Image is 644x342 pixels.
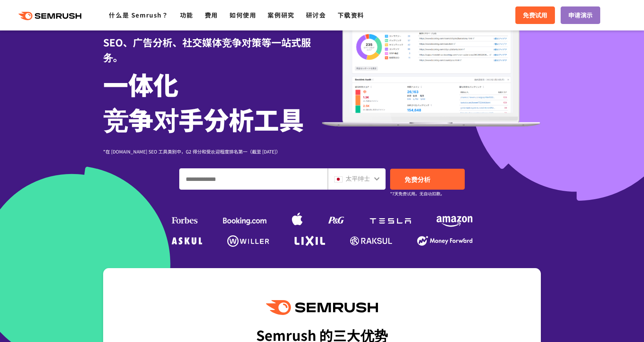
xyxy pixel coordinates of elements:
[103,101,304,137] font: 竞争对手分析工具
[103,35,311,64] font: SEO、广告分析、社交媒体竞争对策等一站式服务。
[266,300,378,315] img: Semrush
[515,6,555,24] a: 免费试用
[338,10,364,19] a: 下载资料
[561,6,600,24] a: 申请演示
[390,169,465,190] a: 免费分析
[205,10,218,19] a: 费用
[180,10,193,19] a: 功能
[568,10,593,19] font: 申请演示
[103,148,281,155] font: *在 [DOMAIN_NAME] SEO 工具类别中，G2 得分和受欢迎程度排名第一（截至 [DATE]）
[103,66,179,102] font: 一体化
[268,10,294,19] a: 案例研究
[346,174,370,183] font: 太平绅士
[180,169,327,189] input: 输入域名、关键字或 URL
[405,174,430,184] font: 免费分析
[109,10,168,19] a: 什么是 Semrush？
[390,190,445,197] font: *7天免费试用。无自动扣款。
[523,10,547,19] font: 免费试用
[230,10,256,19] a: 如何使用
[306,10,326,19] a: 研讨会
